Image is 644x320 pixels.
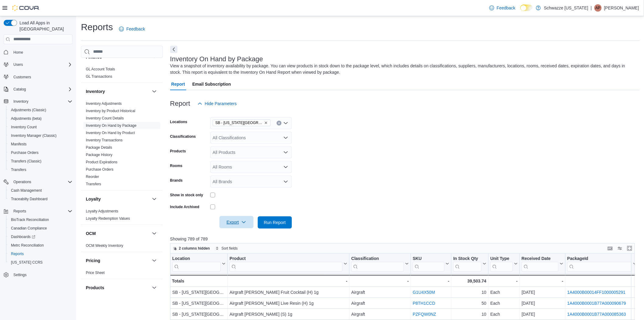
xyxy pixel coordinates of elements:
button: Metrc Reconciliation [6,241,75,250]
p: | [591,4,592,12]
div: SB - [US_STATE][GEOGRAPHIC_DATA] [172,289,226,296]
button: Catalog [1,85,75,94]
a: Purchase Orders [9,149,41,156]
div: Airgraft [PERSON_NAME] (S) 1g [229,311,347,318]
button: Pricing [86,258,149,264]
h3: Pricing [86,258,100,264]
span: Dashboards [9,233,72,240]
span: Inventory On Hand by Product [86,130,135,135]
a: Inventory Count [9,123,39,131]
a: Transfers [9,166,29,173]
span: Inventory On Hand by Package [86,123,137,128]
span: Hide Parameters [205,101,237,107]
a: OCM Weekly Inventory [86,244,123,248]
button: Open list of options [283,179,288,184]
div: Product [229,256,342,261]
span: 2 columns hidden [179,246,210,251]
div: Classification [351,256,404,261]
span: Inventory Count [9,123,72,131]
a: Inventory by Product Historical [86,109,135,113]
button: Inventory [151,88,158,95]
span: Settings [13,272,26,277]
button: Customers [1,73,75,81]
span: Washington CCRS [9,259,72,266]
button: Users [11,61,25,68]
button: In Stock Qty [453,256,486,271]
h3: Report [170,100,190,107]
a: 1A4000B00014FF1000005291 [567,290,626,295]
button: Display options [616,245,624,252]
a: Transfers [86,182,101,186]
label: Classifications [170,134,196,139]
a: [US_STATE] CCRS [9,259,45,266]
div: Received Date [522,256,558,261]
span: Email Subscription [192,78,231,90]
a: Inventory Transactions [86,138,123,142]
button: PackageId [567,256,637,271]
a: P8TH1CCD [413,301,435,306]
div: Unit Type [490,256,513,261]
button: Inventory Manager (Classic) [6,131,75,140]
label: Brands [170,178,183,183]
button: Clear input [277,121,282,126]
span: Canadian Compliance [11,226,47,231]
button: Keyboard shortcuts [607,245,614,252]
span: Traceabilty Dashboard [11,197,47,201]
a: 1A4000B0001B77A000085363 [567,312,626,317]
span: Reports [11,251,24,256]
div: Products [81,296,163,313]
p: [PERSON_NAME] [604,4,639,12]
p: Schwazze [US_STATE] [544,4,588,12]
span: Loyalty Redemption Values [86,216,130,221]
a: Adjustments (Classic) [9,106,49,114]
span: Customers [13,75,31,80]
button: Open list of options [283,121,288,126]
button: Enter fullscreen [626,245,633,252]
span: Export [223,216,250,228]
span: Manifests [11,142,26,147]
a: Transfers (Classic) [9,158,44,165]
span: Inventory [11,98,72,105]
div: [DATE] [522,289,563,296]
div: [DATE] [522,311,563,318]
div: Loyalty [81,208,163,225]
label: Locations [170,119,187,124]
span: Users [13,62,23,67]
a: Customers [11,73,33,81]
span: [US_STATE] CCRS [11,260,43,265]
span: Transfers [9,166,72,173]
button: Unit Type [490,256,518,271]
span: Load All Apps in [GEOGRAPHIC_DATA] [17,20,72,32]
div: - [413,277,449,285]
span: Report [171,78,185,90]
span: Inventory Count [11,125,37,130]
span: Transfers [11,167,26,172]
button: OCM [86,230,149,236]
span: Metrc Reconciliation [11,243,44,248]
button: Next [170,46,177,53]
div: Airgraft [351,289,409,296]
span: Reports [9,250,72,258]
a: Adjustments (beta) [9,115,44,122]
button: Reports [6,250,75,258]
div: OCM [81,242,163,252]
button: Transfers [6,165,75,174]
a: Package Details [86,145,112,150]
button: Inventory [1,97,75,106]
div: Totals [172,277,226,285]
div: Airgraft [351,300,409,307]
span: Transfers (Classic) [9,158,72,165]
div: 10 [453,311,486,318]
button: Products [151,284,158,291]
span: Inventory Manager (Classic) [9,132,72,139]
div: Airgraft [PERSON_NAME] Fruit Cocktail (H) 1g [229,289,347,296]
span: Price Sheet [86,270,105,275]
label: Show in stock only [170,193,203,197]
button: Product [229,256,347,271]
span: Feedback [497,5,515,11]
span: Feedback [126,26,145,32]
button: Pricing [151,257,158,264]
span: Adjustments (beta) [9,115,72,122]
